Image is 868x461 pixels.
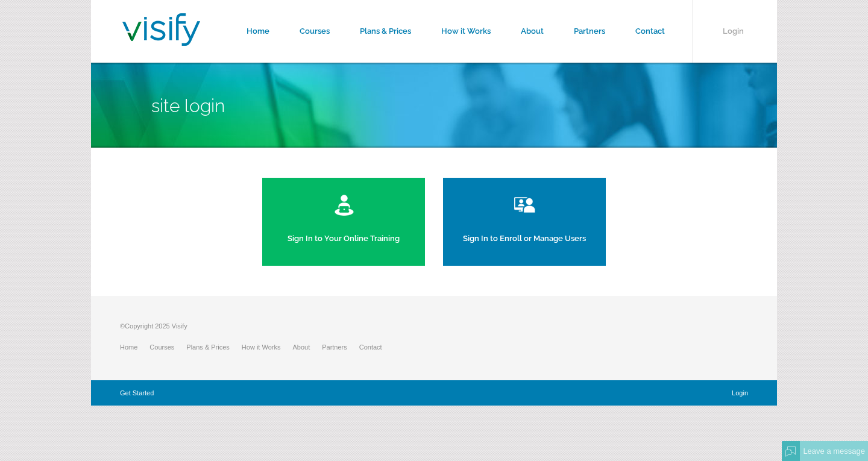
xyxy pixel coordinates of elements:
img: training [333,193,354,217]
a: Get Started [120,389,154,397]
a: About [292,343,322,351]
img: manage users [511,193,538,217]
a: Login [732,389,748,397]
a: Sign In to Enroll or Manage Users [443,178,606,266]
img: Offline [785,446,796,457]
a: Courses [149,343,186,351]
a: Partners [322,343,359,351]
a: How it Works [242,343,293,351]
span: Site Login [151,95,225,116]
div: Leave a message [800,441,868,461]
a: Sign In to Your Online Training [262,178,425,266]
a: Visify Training [122,32,200,49]
a: Plans & Prices [186,343,242,351]
a: Contact [359,343,394,351]
p: © [120,320,394,338]
a: Home [120,343,149,351]
span: Copyright 2025 Visify [125,322,187,330]
img: Visify Training [122,13,200,46]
